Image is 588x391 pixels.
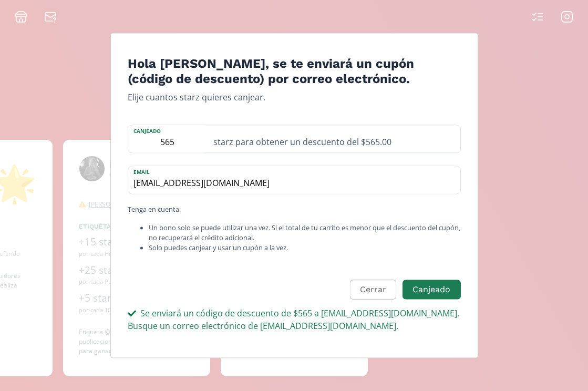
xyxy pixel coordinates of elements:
[149,223,461,243] li: Un bono solo se puede utilizar una vez. Si el total de tu carrito es menor que el descuento del c...
[128,307,461,333] div: Se enviará un código de descuento de $565 a [EMAIL_ADDRESS][DOMAIN_NAME]. Busque un correo electr...
[128,56,461,87] h4: Hola [PERSON_NAME], se te enviará un cupón (código de descuento) por correo electrónico.
[207,125,460,152] div: starz para obtener un descuento del $565.00
[350,280,396,300] button: Cerrar
[403,280,460,300] button: Canjeado
[128,91,461,104] p: Elije cuantos starz quieres canjear.
[149,243,461,253] li: Solo puedes canjear y usar un cupón a la vez.
[128,166,450,176] label: email
[110,33,478,358] div: Edit Program
[128,204,461,214] p: Tenga en cuenta:
[128,125,207,135] label: Canjeado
